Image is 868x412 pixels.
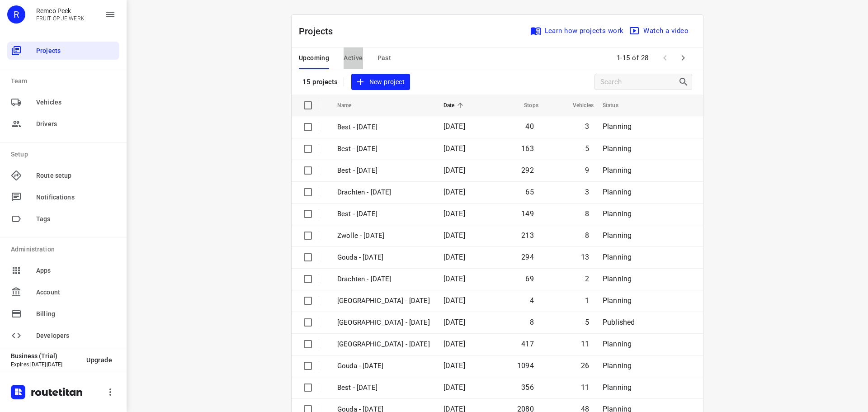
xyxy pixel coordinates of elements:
p: Administration [11,245,119,254]
span: 1-15 of 28 [613,48,652,68]
p: Antwerpen - Thursday [337,296,430,306]
span: Next Page [674,49,692,67]
span: [DATE] [443,122,465,131]
span: Active [344,52,363,64]
span: Notifications [36,193,116,202]
p: Setup [11,150,119,159]
span: Tags [36,214,116,224]
span: 2 [585,275,589,283]
span: [DATE] [443,275,465,283]
span: 417 [521,340,534,348]
span: Vehicles [36,98,116,107]
span: [DATE] [443,296,465,305]
p: Drachten - Friday [337,187,430,198]
span: Planning [603,275,632,283]
span: Planning [603,253,632,261]
div: Search [678,76,692,87]
div: Account [7,283,119,301]
span: 11 [581,383,589,392]
span: 149 [521,209,534,218]
span: Planning [603,383,632,392]
span: [DATE] [443,188,465,196]
p: Best - Tuesday [337,166,430,176]
p: Projects [299,24,340,38]
span: 1 [585,296,589,305]
input: Search projects [600,75,678,89]
span: [DATE] [443,166,465,175]
span: New project [357,76,405,88]
button: New project [351,74,410,90]
span: Drivers [36,119,116,129]
span: 8 [585,231,589,240]
span: [DATE] [443,144,465,153]
p: 15 projects [302,78,338,86]
span: Route setup [36,171,116,180]
span: 5 [585,318,589,327]
span: Vehicles [561,100,594,111]
div: Projects [7,42,119,60]
p: Best - Thursday [337,383,430,393]
div: Drivers [7,115,119,133]
span: Planning [603,231,632,240]
p: Team [11,76,119,86]
span: [DATE] [443,231,465,240]
span: Projects [36,46,116,56]
span: Planning [603,144,632,153]
p: FRUIT OP JE WERK [36,15,85,22]
span: [DATE] [443,209,465,218]
span: 9 [585,166,589,175]
span: 294 [521,253,534,261]
span: Planning [603,340,632,348]
span: 8 [530,318,534,327]
span: Past [377,52,392,64]
span: 3 [585,188,589,196]
div: Tags [7,210,119,228]
p: Best - Friday [337,209,430,219]
p: Gemeente Rotterdam - Thursday [337,317,430,328]
span: 4 [530,296,534,305]
span: 65 [525,188,533,196]
span: Date [443,100,467,111]
span: Developers [36,331,116,341]
div: Notifications [7,188,119,206]
span: [DATE] [443,383,465,392]
span: Planning [603,209,632,218]
span: 213 [521,231,534,240]
p: Expires [DATE][DATE] [11,361,79,368]
span: Stops [512,100,538,111]
span: 163 [521,144,534,153]
span: Planning [603,188,632,196]
span: [DATE] [443,361,465,370]
span: 69 [525,275,533,283]
span: Upgrade [86,356,112,364]
p: Zwolle - Friday [337,231,430,241]
span: [DATE] [443,318,465,327]
span: Status [603,100,630,111]
p: Gouda - Friday [337,252,430,263]
p: Gouda - Thursday [337,361,430,371]
span: 3 [585,122,589,131]
span: Account [36,288,116,297]
div: Route setup [7,166,119,185]
span: Planning [603,296,632,305]
span: Planning [603,166,632,175]
span: 26 [581,361,589,370]
span: [DATE] [443,340,465,348]
span: Apps [36,266,116,275]
span: 1094 [517,361,534,370]
p: Drachten - Thursday [337,274,430,284]
span: 40 [525,122,533,131]
span: 13 [581,253,589,261]
span: Planning [603,122,632,131]
button: Upgrade [79,352,119,368]
span: 8 [585,209,589,218]
div: Vehicles [7,93,119,111]
span: 11 [581,340,589,348]
p: Remco Peek [36,7,85,14]
span: [DATE] [443,253,465,261]
div: Apps [7,261,119,279]
p: Zwolle - Thursday [337,339,430,350]
p: Best - Thursday [337,144,430,154]
p: Best - Friday [337,122,430,133]
span: Published [603,318,635,327]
